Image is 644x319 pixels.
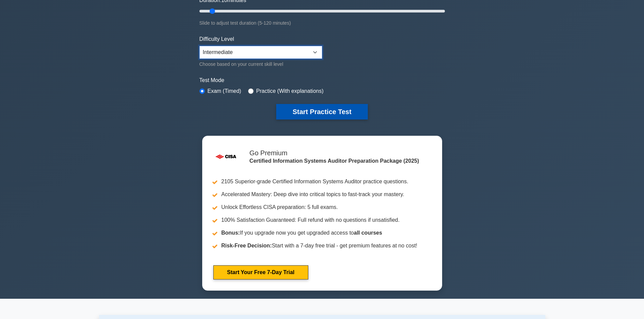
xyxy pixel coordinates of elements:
label: Difficulty Level [199,35,234,43]
a: Start Your Free 7-Day Trial [213,265,308,280]
div: Choose based on your current skill level [199,60,322,68]
label: Practice (With explanations) [256,87,324,95]
label: Exam (Timed) [208,87,241,95]
div: Slide to adjust test duration (5-120 minutes) [199,19,445,27]
button: Start Practice Test [276,104,367,119]
label: Test Mode [199,76,445,84]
